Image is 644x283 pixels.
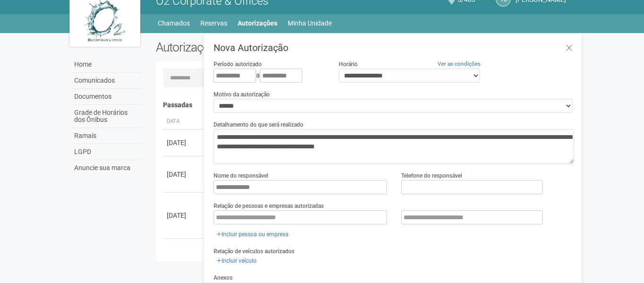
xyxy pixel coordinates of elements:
[214,69,324,83] div: a
[72,144,142,160] a: LGPD
[339,60,358,69] label: Horário
[167,170,202,179] div: [DATE]
[214,229,292,240] a: Incluir pessoa ou empresa
[438,60,481,67] a: Ver as condições
[72,105,142,128] a: Grade de Horários dos Ônibus
[163,102,568,109] h4: Passadas
[156,40,358,54] h2: Autorizações
[72,89,142,105] a: Documentos
[214,247,294,256] label: Relação de veículos autorizados
[200,17,227,30] a: Reservas
[72,73,142,89] a: Comunicados
[238,17,277,30] a: Autorizações
[401,172,462,180] label: Telefone do responsável
[214,43,574,52] h3: Nova Autorização
[163,114,206,129] th: Data
[214,202,324,210] label: Relação de pessoas e empresas autorizadas
[288,17,332,30] a: Minha Unidade
[167,211,202,220] div: [DATE]
[72,57,142,73] a: Home
[214,60,262,69] label: Período autorizado
[214,120,303,129] label: Detalhamento do que será realizado
[72,128,142,144] a: Ramais
[167,138,202,147] div: [DATE]
[214,256,259,266] a: Incluir veículo
[214,90,270,99] label: Motivo da autorização
[214,274,232,282] label: Anexos
[214,172,268,180] label: Nome do responsável
[72,160,142,176] a: Anuncie sua marca
[158,17,190,30] a: Chamados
